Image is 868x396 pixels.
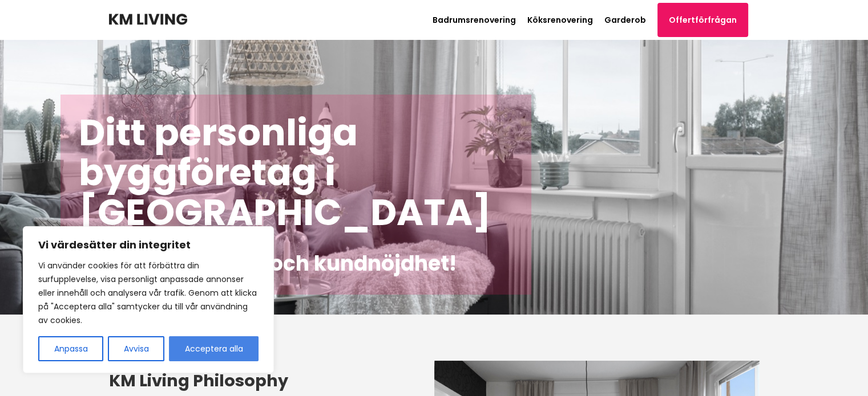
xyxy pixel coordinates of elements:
h2: Kvalitet, trygghet och kundnöjdhet! [79,251,513,276]
a: Köksrenovering [527,14,593,26]
button: Anpassa [38,336,103,361]
button: Acceptera alla [169,336,259,361]
a: Offertförfrågan [657,3,748,37]
a: Badrumsrenovering [433,14,516,26]
button: Avvisa [108,336,164,361]
h1: Ditt personliga byggföretag i [GEOGRAPHIC_DATA] [79,113,513,232]
p: Vi värdesätter din integritet [38,238,259,252]
h3: KM Living Philosophy [109,369,406,392]
p: Vi använder cookies för att förbättra din surfupplevelse, visa personligt anpassade annonser elle... [38,259,259,327]
a: Garderob [604,14,646,26]
img: KM Living [109,14,187,25]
